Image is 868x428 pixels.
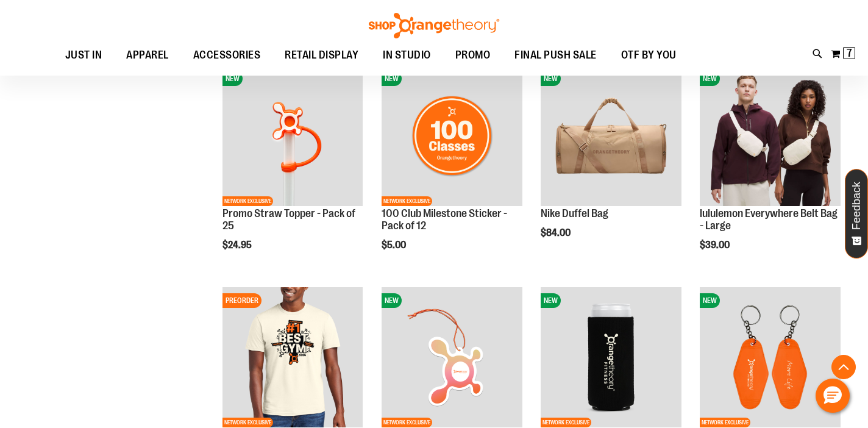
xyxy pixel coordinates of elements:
a: FINAL PUSH SALE [502,41,609,70]
a: JUST IN [53,41,115,69]
a: 100 Club Milestone Sticker - Pack of 12 [382,207,507,232]
span: ACCESSORIES [193,41,261,69]
span: OTF BY YOU [621,41,677,69]
span: $24.95 [222,240,254,251]
a: RETAIL DISPLAY [272,41,371,70]
img: Promo Air Freshener - Pack of 25 [382,287,522,428]
span: 7 [847,47,852,59]
a: PROMO [443,41,503,70]
span: IN STUDIO [383,41,431,69]
span: Feedback [851,182,863,230]
span: PREORDER [222,293,261,308]
span: FINAL PUSH SALE [514,41,597,69]
a: IN STUDIO [371,41,443,70]
span: NEW [700,293,720,308]
button: Back To Top [831,355,856,379]
img: Promo Straw Topper - Pack of 25 [222,65,363,206]
span: APPAREL [126,41,169,69]
img: OTF Unisex Best Gym Tee [222,287,363,428]
span: JUST IN [65,41,102,69]
span: $84.00 [541,227,572,238]
span: NEW [382,293,402,308]
span: NETWORK EXCLUSIVE [541,418,591,427]
span: NEW [700,71,720,86]
div: product [535,59,688,269]
img: lululemon Everywhere Belt Bag - Large [700,65,841,206]
a: APPAREL [114,41,181,70]
span: RETAIL DISPLAY [285,41,358,69]
span: NETWORK EXCLUSIVE [382,196,432,206]
div: product [375,59,528,281]
img: Promo 3D Keychain - Pack of 25 [700,287,841,428]
div: product [694,59,847,281]
img: 100 Club Milestone Sticker - Pack of 12 [382,65,522,206]
img: Shop Orangetheory [367,13,501,38]
span: $5.00 [382,240,408,251]
a: Nike Duffel BagNEW [541,65,681,208]
a: Promo Straw Topper - Pack of 25 [222,207,355,232]
span: NEW [541,293,561,308]
a: OTF BY YOU [609,41,689,70]
span: NEW [541,71,561,86]
img: Nike Duffel Bag [541,65,681,206]
a: ACCESSORIES [181,41,273,70]
span: NEW [222,71,243,86]
a: Promo Straw Topper - Pack of 25NEWNETWORK EXCLUSIVE [222,65,363,208]
span: NEW [382,71,402,86]
span: NETWORK EXCLUSIVE [222,196,273,206]
a: Nike Duffel Bag [541,207,608,219]
a: 100 Club Milestone Sticker - Pack of 12NEWNETWORK EXCLUSIVE [382,65,522,208]
span: NETWORK EXCLUSIVE [382,418,432,427]
a: lululemon Everywhere Belt Bag - LargeNEW [700,65,841,208]
span: $39.00 [700,240,731,251]
img: Promo Slim Coolie - Pack of 25 [541,287,681,428]
div: product [216,59,369,281]
span: NETWORK EXCLUSIVE [222,418,273,427]
a: lululemon Everywhere Belt Bag - Large [700,207,838,232]
button: Hello, have a question? Let’s chat. [816,379,850,413]
span: PROMO [455,41,491,69]
span: NETWORK EXCLUSIVE [700,418,750,427]
button: Feedback - Show survey [845,169,868,259]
